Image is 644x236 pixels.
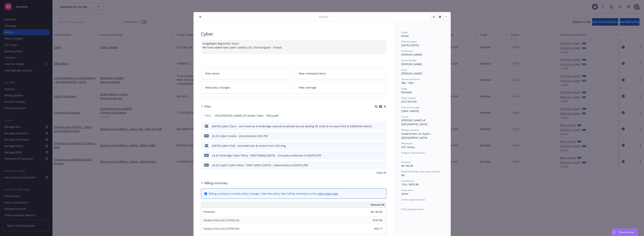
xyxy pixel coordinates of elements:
div: Billing summary [201,181,228,185]
button: Nova Assist [612,229,637,236]
span: Surplus lines [US_STATE] tax [203,218,239,222]
div: [DATE] Cyber Claim - sent revenue to Ambridge counsel & advised we are waiting for endt to increa... [212,124,374,128]
button: download file [375,124,378,128]
span: Program administrator [401,151,425,154]
button: download file [375,114,378,118]
a: View all [376,171,386,175]
input: 0.00 [360,226,385,232]
span: Carrier payment status [401,198,425,201]
span: Policy term [401,189,413,192]
span: ACS1281224 [401,100,417,103]
input: 0.00 [360,209,385,215]
span: Renewal [401,90,412,94]
button: close [198,15,203,19]
div: [DATE] - [DATE] [401,40,443,47]
button: preview file [381,153,385,157]
span: Other [401,192,408,196]
h3: Files [204,104,211,109]
span: Service lead(s) [401,59,417,62]
div: Cyber [201,31,386,37]
button: preview file [381,144,385,148]
div: ImageRight Migrartion Team: We have added new Cyber Liability LOC into Navigator - Komali. [201,40,386,54]
span: Writing company [401,128,419,132]
span: CRC Group [401,145,415,149]
button: download file [375,134,378,138]
a: View scheduled items [295,68,386,79]
span: Service lead team [401,78,420,81]
div: Files [201,104,211,109]
a: policy start page [317,192,338,195]
span: Status [401,31,408,34]
span: View scheduled items [299,71,326,75]
div: Drag to move [612,229,616,236]
span: AC(s) [401,68,407,71]
button: preview file [381,114,385,118]
span: PDF [204,154,209,157]
span: Premium [401,161,411,164]
span: View coverage [299,86,316,89]
span: Client payment status [401,208,424,211]
button: preview file [381,134,385,138]
button: download file [375,144,378,148]
span: Active [401,34,409,38]
div: 24-25 Cyber Invoice - 2nd extension CRC.PDF [212,134,268,138]
span: Carrier [401,115,409,118]
span: Premium [203,210,215,214]
div: [DATE] Cyber Endt - 2nd extension & invoice from CRC.msg [212,144,286,148]
span: No [401,173,405,177]
span: Policy [204,114,212,117]
span: View policy changes [205,86,230,89]
span: Effective dates [401,40,417,43]
div: 24-25 Ambridge Cyber Policy - ENDT [#002] [DATE] - 2nd policy extension to [DATE].PDF [212,153,321,157]
button: download file [375,163,378,167]
span: Amount ($) [370,203,385,207]
span: PDF [204,164,209,166]
span: Policy number [401,96,416,100]
span: Cyber Liability [401,109,419,113]
span: [PERSON_NAME] of [GEOGRAPHIC_DATA] [401,118,427,126]
span: - [401,155,402,158]
div: Billing summary includes policy changes. View the policy start billing summary on the . [209,192,339,196]
span: Surplus lines [US_STATE] fee [203,227,239,230]
a: View coverage [295,82,386,93]
button: download file [375,153,378,157]
div: 24-25 Lloyd's Cyber Policy - ENDT [#001] [DATE] - Extend policy to [DATE].PDF [212,163,308,167]
span: PDF [204,134,209,137]
input: 0.00 [360,217,385,223]
span: - [401,202,402,205]
span: P&C - ERU [401,81,414,85]
button: preview file [381,163,385,167]
span: $8,140.00 [401,164,413,168]
a: View policy changes [201,82,293,93]
span: Nova Assist [619,231,634,234]
span: [PERSON_NAME] [401,53,422,56]
span: View claims [205,71,220,75]
span: Stage [401,87,407,90]
button: preview file [381,124,385,128]
span: 12% / $976.80 [401,183,419,186]
span: Producer(s) [401,49,413,53]
span: 2024 [PERSON_NAME] of London Cyber - Policy.pdf [215,114,278,118]
span: Policy [319,15,328,19]
span: Newfront will file state taxes and fees [401,170,440,173]
span: - [401,211,402,214]
span: Underwriters at Lloyd's, [GEOGRAPHIC_DATA] [401,132,432,139]
a: View claims [201,68,293,79]
span: Commission [401,179,414,182]
span: [PERSON_NAME] [401,72,422,75]
span: [PERSON_NAME] [401,62,422,66]
h3: Billing summary [204,181,228,185]
span: Wholesaler [401,142,413,145]
span: Lines of coverage [401,106,420,109]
